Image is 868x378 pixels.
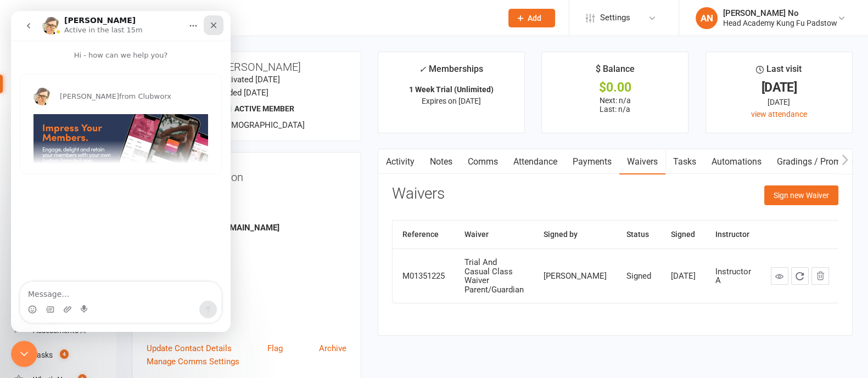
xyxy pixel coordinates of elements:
a: Tasks [665,149,704,174]
a: Automations [704,149,769,174]
a: Flag [267,342,283,355]
button: Gif picker [35,294,43,303]
input: Search... [144,10,494,26]
span: Expires on [DATE] [422,97,481,105]
a: Waivers [619,149,665,174]
strong: [DATE] [148,311,346,321]
div: Trial And Casual Class Waiver Parent/Guardian [464,258,524,294]
div: [PERSON_NAME] [544,272,607,281]
th: Signed [661,221,705,249]
button: Start recording [70,294,79,303]
div: Location [148,324,346,334]
p: Next: n/a Last: n/a [552,96,678,114]
div: Close [193,4,212,24]
div: Last visit [756,62,802,82]
span: from Clubworx [108,81,160,89]
a: Archive [319,342,346,355]
div: Signed [626,272,651,281]
div: $ Balance [596,62,635,82]
strong: - [148,267,346,277]
a: Attendance [506,149,565,174]
button: Emoji picker [17,294,26,303]
th: Signed by [534,221,617,249]
time: Activated [DATE] [219,75,280,84]
div: Address [148,258,346,268]
button: Add [508,9,555,27]
div: Tasks [33,351,53,359]
span: [DEMOGRAPHIC_DATA] [219,120,305,130]
strong: 0425216819 [148,245,346,255]
iframe: To enrich screen reader interactions, please activate Accessibility in Grammarly extension settings [11,11,231,332]
a: Manage Comms Settings [147,355,239,368]
div: Date of Birth [148,302,346,312]
div: Owner [148,191,346,202]
div: [PERSON_NAME] No [723,8,837,18]
span: 4 [60,349,69,359]
button: Upload attachment [52,294,61,303]
strong: - [148,289,346,299]
th: Reference [393,221,455,249]
h3: Waivers [392,185,445,202]
div: Instructor A [715,267,751,285]
div: Mobile Number [148,235,346,246]
button: Send a message… [188,290,206,307]
h3: [PERSON_NAME] [141,61,352,73]
img: Profile image for Emily [23,77,40,94]
span: Add [528,14,541,22]
textarea: Message… [9,271,210,290]
div: [DATE] [716,96,842,108]
div: Head Academy Kung Fu Padstow [723,18,837,28]
strong: Instructor A [148,201,346,211]
div: M01351225 [402,272,445,281]
strong: 1 Week Trial (Unlimited) [409,85,494,94]
div: Email [148,213,346,224]
a: Activity [378,149,422,174]
th: Instructor [705,221,761,249]
div: Member Number [148,280,346,290]
span: [PERSON_NAME] [49,81,108,89]
div: $0.00 [552,82,678,93]
a: Tasks 4 [14,343,116,368]
div: Emily says… [9,63,211,176]
a: view attendance [751,110,807,119]
a: Notes [422,149,460,174]
iframe: To enrich screen reader interactions, please activate Accessibility in Grammarly extension settings [11,341,37,367]
span: Settings [600,5,630,30]
button: Home [172,4,193,25]
button: Sign new Waiver [764,185,838,205]
time: Added [DATE] [219,88,268,98]
div: AN [696,7,718,29]
div: Profile image for Emily[PERSON_NAME]from Clubworx [9,63,211,163]
a: Payments [565,149,619,174]
div: Memberships [419,62,483,82]
th: Waiver [455,221,534,249]
a: Comms [460,149,506,174]
a: Update Contact Details [147,342,232,355]
th: Status [617,221,661,249]
i: ✓ [419,64,426,75]
span: Active member [234,104,294,113]
div: [DATE] [716,82,842,93]
div: [DATE] [671,272,696,281]
p: Active in the last 15m [53,14,132,25]
strong: [EMAIL_ADDRESS][DOMAIN_NAME] [148,223,346,233]
h3: Contact information [147,167,346,183]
